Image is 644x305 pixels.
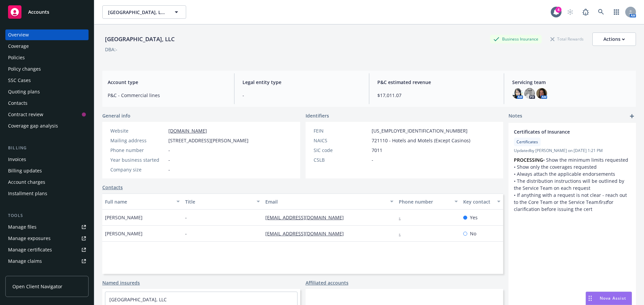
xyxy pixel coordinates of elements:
img: photo [512,88,523,99]
a: Contacts [102,184,123,191]
div: Billing updates [8,165,42,176]
div: Coverage gap analysis [8,121,58,131]
span: - [243,92,361,99]
a: Contacts [5,98,89,108]
a: Contract review [5,109,89,120]
div: Website [110,127,166,134]
button: Title [182,194,263,210]
a: Named insureds [102,279,140,286]
div: Email [265,198,386,205]
strong: PROCESSING [514,157,543,163]
span: - [372,156,373,163]
div: NAICS [314,137,369,144]
span: $17,011.07 [377,92,496,99]
span: P&C estimated revenue [377,79,496,86]
div: Actions [603,33,625,46]
div: Contacts [8,98,28,108]
span: - [168,166,170,173]
span: Accounts [28,9,49,15]
div: Manage exposures [8,233,51,244]
span: - [185,230,187,237]
div: Overview [8,29,29,40]
div: 4 [555,7,561,13]
button: Nova Assist [586,292,632,305]
button: Key contact [461,194,503,210]
div: Contract review [8,109,43,120]
button: Phone number [396,194,460,210]
div: Account charges [8,177,45,187]
a: [GEOGRAPHIC_DATA], LLC [109,296,167,303]
div: Company size [110,166,166,173]
span: Open Client Navigator [12,283,62,290]
a: Policy changes [5,64,89,74]
a: Affiliated accounts [306,279,348,286]
span: 7011 [372,147,382,154]
div: Drag to move [586,292,594,305]
em: first [598,199,607,205]
div: Manage certificates [8,244,52,255]
span: No [470,230,476,237]
span: - [185,214,187,221]
span: Legal entity type [243,79,361,86]
a: Accounts [5,3,89,21]
div: [GEOGRAPHIC_DATA], LLC [102,35,177,44]
div: SSC Cases [8,75,31,86]
a: Billing updates [5,165,89,176]
a: - [399,214,406,221]
div: Manage BORs [8,267,40,278]
div: Manage files [8,222,37,232]
a: Start snowing [563,5,577,19]
div: DBA: - [105,46,117,53]
div: Phone number [399,198,450,205]
span: Nova Assist [600,295,626,301]
a: [EMAIL_ADDRESS][DOMAIN_NAME] [265,230,349,237]
div: Installment plans [8,188,47,199]
a: Coverage gap analysis [5,121,89,131]
div: CSLB [314,156,369,163]
span: Identifiers [306,112,329,119]
span: - [168,156,170,163]
button: Actions [592,32,636,46]
span: [PERSON_NAME] [105,214,143,221]
div: Policy changes [8,64,41,74]
span: P&C - Commercial lines [108,92,226,99]
button: [GEOGRAPHIC_DATA], LLC [102,5,186,19]
span: Account type [108,79,226,86]
a: - [399,230,406,237]
span: Updated by [PERSON_NAME] on [DATE] 1:21 PM [514,148,631,154]
a: Overview [5,29,89,40]
div: Policies [8,52,25,63]
div: Quoting plans [8,86,40,97]
a: [DOMAIN_NAME] [168,128,207,134]
a: Report a Bug [579,5,592,19]
span: - [168,147,170,154]
span: General info [102,112,130,119]
div: Phone number [110,147,166,154]
a: Manage exposures [5,233,89,244]
a: Invoices [5,154,89,165]
a: Manage BORs [5,267,89,278]
div: Tools [5,212,89,219]
div: Coverage [8,41,29,52]
a: Search [594,5,608,19]
a: Coverage [5,41,89,52]
a: add [628,112,636,120]
div: Key contact [463,198,493,205]
div: Year business started [110,156,166,163]
span: Certificates of Insurance [514,128,613,135]
div: Invoices [8,154,26,165]
a: Manage certificates [5,244,89,255]
span: Notes [508,112,522,120]
span: [US_EMPLOYER_IDENTIFICATION_NUMBER] [372,127,468,134]
a: Switch app [610,5,623,19]
button: Full name [102,194,182,210]
span: 721110 - Hotels and Motels (Except Casinos) [372,137,470,144]
a: Quoting plans [5,86,89,97]
div: Manage claims [8,256,42,266]
div: Certificates of InsuranceCertificatesUpdatedby [PERSON_NAME] on [DATE] 1:21 PMPROCESSING• Show th... [508,123,636,218]
span: [PERSON_NAME] [105,230,143,237]
span: Yes [470,214,478,221]
div: Mailing address [110,137,166,144]
a: Manage files [5,222,89,232]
